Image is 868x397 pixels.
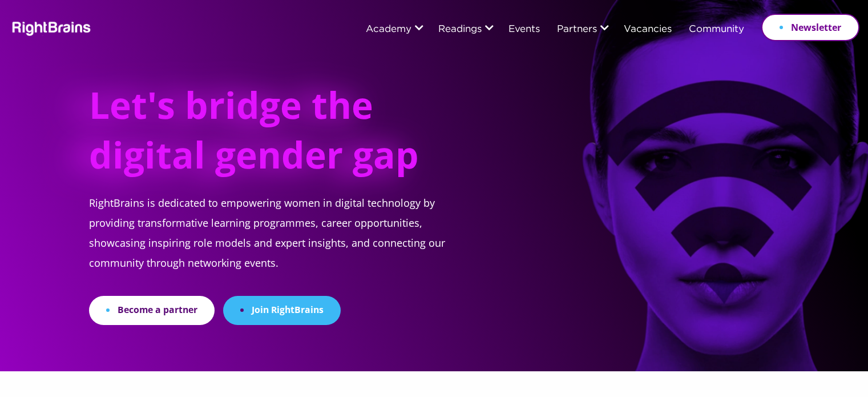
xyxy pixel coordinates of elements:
a: Vacancies [624,25,672,35]
a: Newsletter [761,14,859,41]
a: Join RightBrains [223,296,341,325]
p: RightBrains is dedicated to empowering women in digital technology by providing transformative le... [89,193,473,296]
a: Become a partner [89,296,215,325]
h1: Let's bridge the digital gender gap [89,80,431,193]
a: Community [689,25,744,35]
a: Events [508,25,540,35]
a: Partners [557,25,597,35]
a: Readings [438,25,482,35]
a: Academy [366,25,411,35]
img: Rightbrains [9,19,91,36]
